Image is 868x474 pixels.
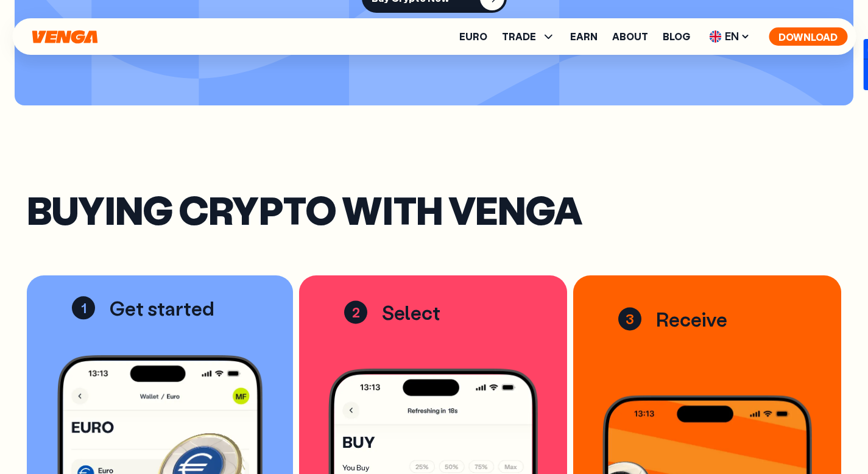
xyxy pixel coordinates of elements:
a: Blog [663,32,690,41]
span: 3 [618,308,641,331]
span: TRADE [502,32,536,41]
h2: Buying crypto with Venga [27,193,841,226]
img: flag-uk [709,30,721,43]
p: Select [330,300,440,325]
p: Get started [57,295,214,321]
a: About [612,32,648,41]
span: 2 [344,301,367,324]
span: TRADE [502,29,556,44]
a: Euro [459,32,487,41]
svg: Home [30,30,99,44]
a: Earn [570,32,598,41]
button: Download [769,27,847,46]
span: EN [705,27,754,46]
p: Receive [604,306,727,332]
span: 1 [72,297,95,320]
